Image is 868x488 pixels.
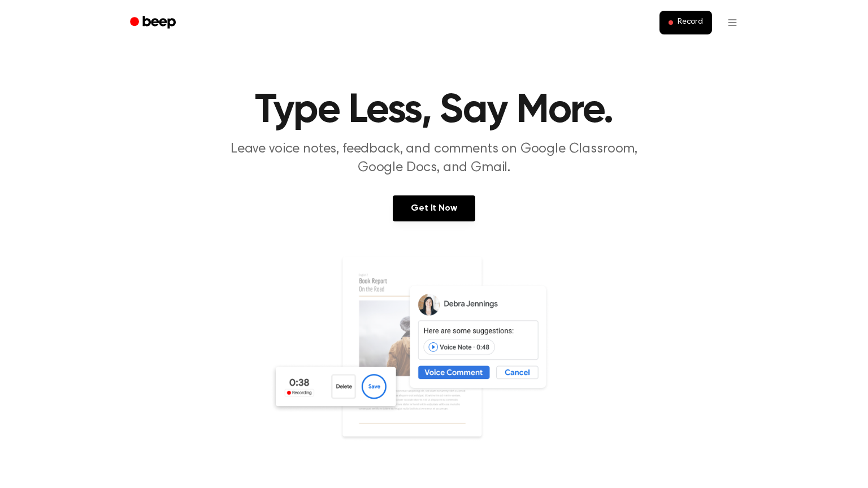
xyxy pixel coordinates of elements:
[270,255,598,472] img: Voice Comments on Docs and Recording Widget
[122,12,186,34] a: Beep
[678,18,703,28] span: Record
[659,11,712,34] button: Record
[393,195,475,221] a: Get It Now
[217,140,651,177] p: Leave voice notes, feedback, and comments on Google Classroom, Google Docs, and Gmail.
[145,90,723,131] h1: Type Less, Say More.
[719,9,746,36] button: Open menu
